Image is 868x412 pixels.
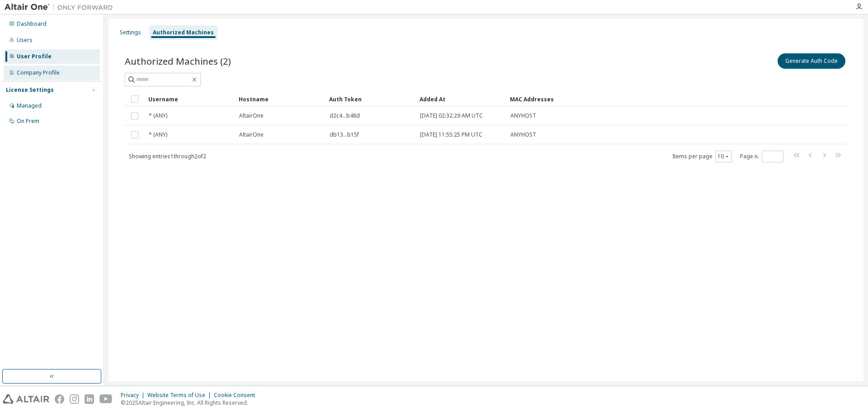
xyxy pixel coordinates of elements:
[147,392,214,399] div: Website Terms of Use
[17,37,33,44] div: Users
[717,153,730,160] button: 10
[510,92,752,106] div: MAC Addresses
[120,29,141,36] div: Settings
[239,92,322,106] div: Hostname
[510,112,536,119] span: ANYHOST
[17,102,42,109] div: Managed
[55,394,64,404] img: facebook.svg
[85,394,94,404] img: linkedin.svg
[740,151,783,162] span: Page n.
[3,394,49,404] img: altair_logo.svg
[149,131,167,138] span: * (ANY)
[329,92,412,106] div: Auth Token
[70,394,79,404] img: instagram.svg
[330,131,359,138] span: db13...b15f
[153,29,214,36] div: Authorized Machines
[239,131,264,138] span: AltairOne
[672,151,732,162] span: Items per page
[121,392,147,399] div: Privacy
[17,118,39,125] div: On Prem
[330,112,360,119] span: d2c4...b48d
[17,53,52,60] div: User Profile
[99,394,113,404] img: youtube.svg
[420,92,503,106] div: Added At
[214,392,260,399] div: Cookie Consent
[121,399,260,407] p: © 2025 Altair Engineering, Inc. All Rights Reserved.
[125,55,231,67] span: Authorized Machines (2)
[17,20,47,28] div: Dashboard
[510,131,536,138] span: ANYHOST
[129,152,206,160] span: Showing entries 1 through 2 of 2
[778,53,845,69] button: Generate Auth Code
[420,131,482,138] span: [DATE] 11:55:25 PM UTC
[5,3,118,12] img: Altair One
[6,86,54,94] div: License Settings
[239,112,264,119] span: AltairOne
[420,112,483,119] span: [DATE] 02:32:29 AM UTC
[149,112,167,119] span: * (ANY)
[17,69,60,76] div: Company Profile
[148,92,231,106] div: Username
